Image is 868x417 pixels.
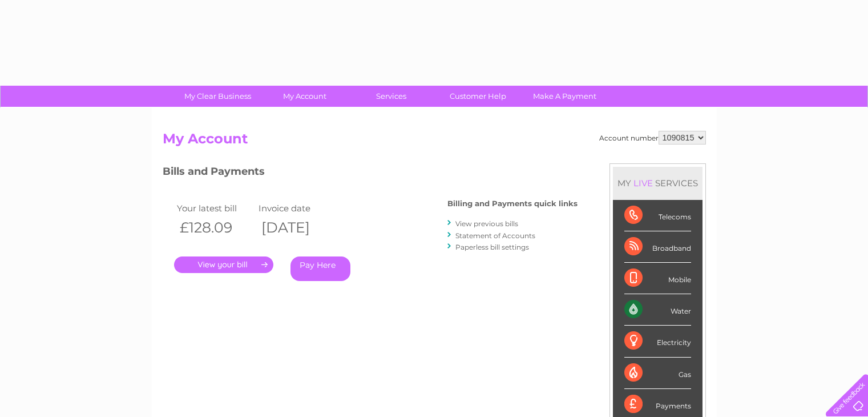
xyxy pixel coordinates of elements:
[624,294,691,326] div: Water
[624,358,691,389] div: Gas
[174,216,256,239] th: £128.09
[431,86,525,107] a: Customer Help
[174,256,273,273] a: .
[455,243,529,251] a: Paperless bill settings
[624,200,691,231] div: Telecoms
[163,131,706,153] h2: My Account
[624,263,691,294] div: Mobile
[256,201,338,216] td: Invoice date
[455,231,535,240] a: Statement of Accounts
[455,219,518,228] a: View previous bills
[613,167,703,199] div: MY SERVICES
[171,86,265,107] a: My Clear Business
[599,131,706,145] div: Account number
[163,163,578,183] h3: Bills and Payments
[174,201,256,216] td: Your latest bill
[257,86,352,107] a: My Account
[290,256,350,281] a: Pay Here
[447,199,578,208] h4: Billing and Payments quick links
[518,86,612,107] a: Make A Payment
[631,178,655,189] div: LIVE
[624,326,691,357] div: Electricity
[256,216,338,239] th: [DATE]
[344,86,438,107] a: Services
[624,231,691,263] div: Broadband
